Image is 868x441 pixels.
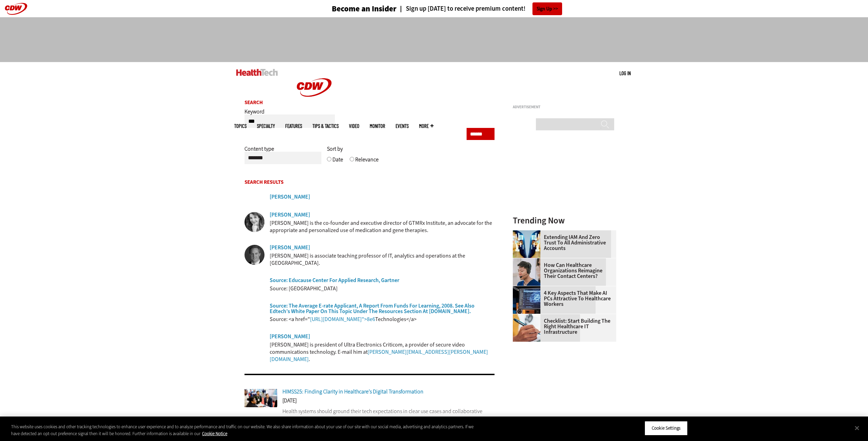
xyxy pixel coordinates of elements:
p: [PERSON_NAME] is associate teaching professor of IT, analytics and operations at the [GEOGRAPHIC_... [270,252,495,267]
div: [DATE] [245,398,495,407]
a: Features [285,123,302,129]
img: Home [236,69,278,76]
a: MonITor [370,123,385,129]
a: Desktop monitor with brain AI concept [513,286,544,292]
button: Close [849,420,865,435]
a: abstract image of woman with pixelated face [513,230,544,236]
h2: Search Results [245,180,495,185]
a: Video [349,123,359,129]
img: Katherine Herring Capps [245,212,265,232]
a: Log in [619,70,631,76]
a: [PERSON_NAME] [270,194,310,200]
a: Tips & Tactics [312,123,339,129]
a: Sign Up [532,2,562,15]
a: Source: Educause Center For Applied Research, Gartner [270,278,399,283]
iframe: advertisement [513,112,616,198]
span: Specialty [257,123,275,129]
span: Topics [234,123,247,129]
iframe: advertisement [309,24,560,55]
a: CDW [288,108,340,115]
img: Mike Chapple [245,245,265,265]
a: How Can Healthcare Organizations Reimagine Their Contact Centers? [513,262,612,279]
img: Healthcare contact center [513,258,540,286]
img: Person with a clipboard checking a list [513,314,540,342]
a: HIMSS25: Finding Clarity in Healthcare’s Digital Transformation [282,388,423,395]
a: 4 Key Aspects That Make AI PCs Attractive to Healthcare Workers [513,290,612,307]
a: Person with a clipboard checking a list [513,314,544,320]
div: User menu [619,70,631,77]
a: [PERSON_NAME] [270,334,310,339]
p: [PERSON_NAME] is the co-founder and executive director of GTMRx Institute, an advocate for the ap... [270,219,495,234]
label: Date [332,156,343,168]
button: Cookie Settings [645,421,688,435]
img: HIMSS25 attendees network on exhibit floor [245,389,277,407]
a: Events [396,123,409,129]
a: Sign up [DATE] to receive premium content! [397,6,526,12]
a: Source: The Average E-rate Applicant, A Report From Funds For Learning, 2008. See Also Edtech’s W... [270,303,493,314]
a: [PERSON_NAME] [270,212,310,218]
a: Checklist: Start Building the Right Healthcare IT Infrastructure [513,318,612,335]
span: Sort by [327,145,343,152]
p: Source: <a href=" Technologies</a> [270,315,417,323]
a: [PERSON_NAME][EMAIL_ADDRESS][PERSON_NAME][DOMAIN_NAME] [270,348,488,363]
p: [PERSON_NAME] is president of Ultra Electronics Criticom, a provider of secure video communicatio... [270,341,495,363]
img: abstract image of woman with pixelated face [513,230,540,258]
a: Extending IAM and Zero Trust to All Administrative Accounts [513,234,612,251]
p: Health systems should ground their tech expectations in clear use cases and collaborative educati... [245,407,495,424]
img: Home [288,62,340,113]
span: More [419,123,433,129]
h3: Become an Insider [332,5,397,13]
a: More information about your privacy [202,431,227,437]
label: Content type [245,145,274,158]
a: Become an Insider [306,5,397,13]
div: This website uses cookies and other tracking technologies to enhance user experience and to analy... [11,423,477,437]
h3: Trending Now [513,216,616,225]
a: Healthcare contact center [513,258,544,264]
img: Desktop monitor with brain AI concept [513,286,540,314]
a: [URL][DOMAIN_NAME]">8e6 [310,315,375,323]
a: [PERSON_NAME] [270,245,310,250]
p: Source: [GEOGRAPHIC_DATA] [270,285,338,292]
label: Relevance [355,156,379,168]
